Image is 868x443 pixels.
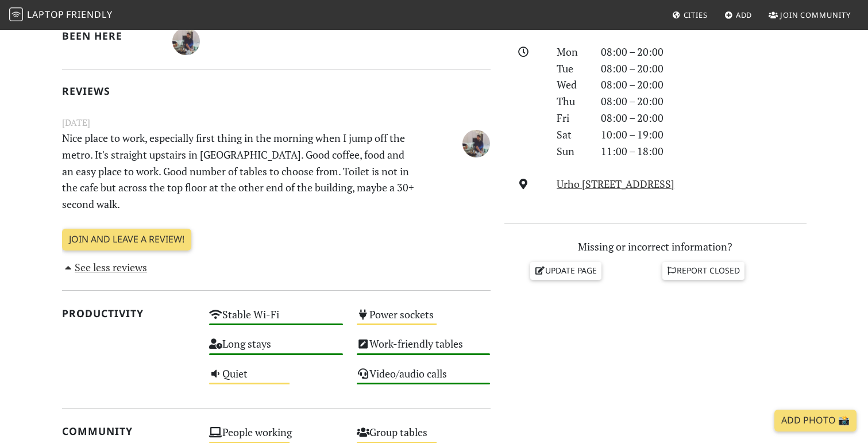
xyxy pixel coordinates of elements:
div: 08:00 – 20:00 [594,110,813,126]
div: Power sockets [350,305,497,334]
a: Urho [STREET_ADDRESS] [557,177,674,191]
div: 08:00 – 20:00 [594,44,813,60]
h2: Community [62,425,196,437]
a: Update page [530,262,601,279]
a: See less reviews [62,260,148,274]
h2: Been here [62,30,159,42]
div: Sun [550,143,593,160]
img: 4473-perry.jpg [172,28,200,55]
span: Perry Mitchell [462,135,490,149]
div: Sat [550,126,593,143]
div: Thu [550,93,593,110]
p: Nice place to work, especially first thing in the morning when I jump off the metro. It's straigh... [55,130,424,213]
div: 10:00 – 19:00 [594,126,813,143]
div: 08:00 – 20:00 [594,76,813,93]
p: Missing or incorrect information? [504,238,807,255]
div: 08:00 – 20:00 [594,93,813,110]
div: Quiet [202,364,350,394]
span: Perry Mitchell [172,33,200,47]
span: Join Community [780,10,851,20]
img: 4473-perry.jpg [462,130,490,157]
a: Join and leave a review! [62,229,191,251]
div: Stable Wi-Fi [202,305,350,334]
a: Add [720,5,757,25]
span: Add [736,10,753,20]
span: Cities [684,10,708,20]
span: Laptop [27,8,64,21]
h2: Productivity [62,307,196,319]
a: Report closed [662,262,745,279]
div: Wed [550,76,593,93]
div: Long stays [202,334,350,364]
small: [DATE] [55,115,497,130]
div: Tue [550,60,593,77]
a: LaptopFriendly LaptopFriendly [9,5,113,25]
a: Join Community [764,5,855,25]
div: 08:00 – 20:00 [594,60,813,77]
a: Cities [668,5,712,25]
div: Mon [550,44,593,60]
div: Fri [550,110,593,126]
img: LaptopFriendly [9,7,23,21]
div: 11:00 – 18:00 [594,143,813,160]
h2: Reviews [62,85,491,97]
div: Video/audio calls [350,364,497,394]
div: Work-friendly tables [350,334,497,364]
span: Friendly [66,8,112,21]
